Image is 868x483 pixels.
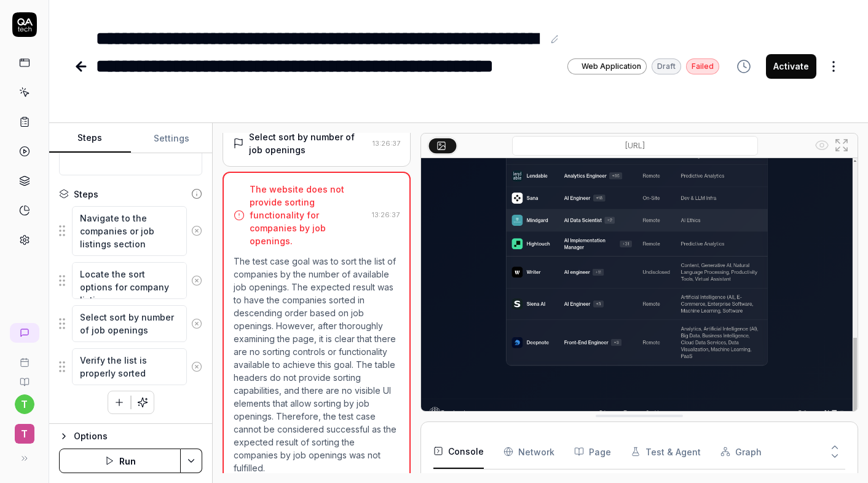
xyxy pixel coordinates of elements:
[5,348,44,367] a: Book a call with us
[373,139,400,148] time: 13:26:37
[249,130,367,156] div: Select sort by number of job openings
[49,124,131,153] button: Steps
[720,434,762,469] button: Graph
[59,348,202,386] div: Suggestions
[631,434,701,469] button: Test & Agent
[187,218,207,243] button: Remove step
[832,135,851,155] button: Open in full screen
[686,58,719,74] div: Failed
[421,158,858,431] img: Screenshot
[15,424,34,444] span: T
[503,434,554,469] button: Network
[187,354,207,379] button: Remove step
[187,311,207,336] button: Remove step
[131,124,213,153] button: Settings
[59,305,202,343] div: Suggestions
[766,54,816,79] button: Activate
[372,210,400,219] time: 13:26:37
[729,54,759,79] button: View version history
[574,434,611,469] button: Page
[74,188,98,201] div: Steps
[652,58,681,74] div: Draft
[59,429,202,444] button: Options
[59,261,202,300] div: Suggestions
[5,367,44,387] a: Documentation
[433,434,484,469] button: Console
[582,61,641,72] span: Web Application
[5,414,44,446] button: T
[15,394,34,414] button: t
[74,429,202,444] div: Options
[10,323,39,343] a: New conversation
[812,135,832,155] button: Show all interative elements
[59,206,202,257] div: Suggestions
[567,58,647,74] a: Web Application
[59,449,181,473] button: Run
[234,255,399,474] p: The test case goal was to sort the list of companies by the number of available job openings. The...
[250,183,366,247] div: The website does not provide sorting functionality for companies by job openings.
[187,268,207,293] button: Remove step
